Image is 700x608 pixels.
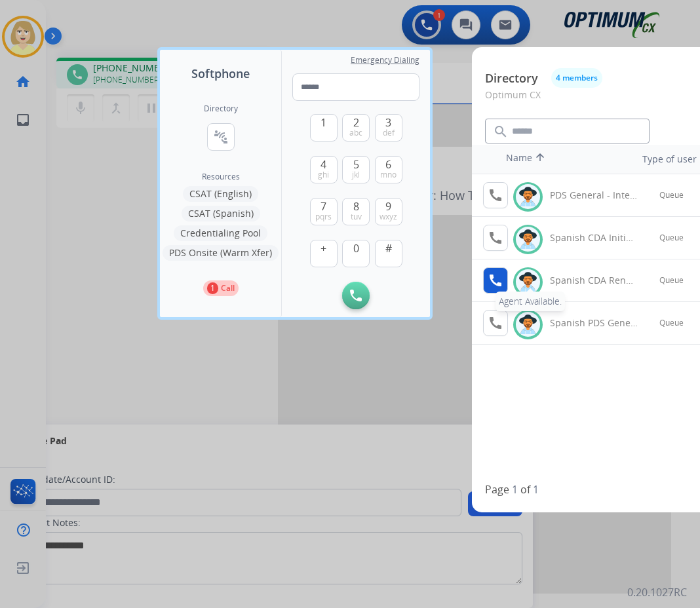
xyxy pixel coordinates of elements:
p: Call [221,282,235,294]
button: 4ghi [310,156,338,183]
span: tuv [351,212,362,222]
span: # [385,240,392,256]
mat-icon: call [488,230,503,246]
h2: Directory [204,104,238,114]
img: avatar [518,229,537,250]
button: 8tuv [342,198,370,225]
button: Agent Available. [483,267,508,294]
button: Credentialing Pool [174,225,267,241]
span: wxyz [379,212,397,222]
img: call-button [350,290,362,301]
button: PDS Onsite (Warm Xfer) [163,245,279,261]
span: 6 [385,157,391,172]
span: ghi [318,170,329,180]
button: + [310,240,338,267]
mat-icon: call [488,315,503,331]
button: CSAT (Spanish) [182,206,260,221]
span: mno [380,170,397,180]
button: 4 members [551,68,602,88]
span: 5 [353,157,359,172]
p: 0.20.1027RC [627,584,687,600]
span: abc [349,128,362,138]
button: 5jkl [342,156,370,183]
span: jkl [352,170,360,180]
div: Spanish PDS General - Internal [550,316,638,330]
div: Spanish CDA Renewal General - Internal [550,274,638,287]
span: 1 [321,115,326,130]
img: avatar [518,314,537,335]
span: Softphone [191,64,250,83]
button: 6mno [375,156,402,183]
span: 0 [353,240,359,256]
mat-icon: arrow_upward [532,151,548,167]
span: Queue [659,318,684,328]
img: avatar [518,272,537,292]
span: 2 [353,115,359,130]
span: 9 [385,199,391,214]
th: Name [499,145,617,174]
mat-icon: call [488,273,503,288]
p: 1 [207,282,218,294]
span: pqrs [315,212,332,222]
button: 9wxyz [375,198,402,225]
button: 2abc [342,114,370,142]
button: 1 [310,114,338,142]
button: 7pqrs [310,198,338,225]
div: Spanish CDA Initial General - Internal [550,231,638,244]
button: CSAT (English) [183,186,258,202]
span: Resources [202,172,240,182]
span: Queue [659,190,684,200]
button: 1Call [203,280,239,296]
img: avatar [518,187,537,207]
span: + [321,240,326,256]
button: 0 [342,240,370,267]
div: Agent Available. [496,292,565,311]
span: 4 [321,157,326,172]
mat-icon: connect_without_contact [213,129,229,145]
span: 7 [321,199,326,214]
button: # [375,240,402,267]
span: def [383,128,395,138]
span: 8 [353,199,359,214]
p: Directory [485,69,538,87]
p: of [520,482,530,497]
mat-icon: call [488,187,503,203]
span: Queue [659,275,684,286]
div: PDS General - Internal [550,189,638,202]
mat-icon: search [493,124,509,140]
span: Queue [659,233,684,243]
span: Emergency Dialing [351,55,419,66]
span: 3 [385,115,391,130]
p: Page [485,482,509,497]
button: 3def [375,114,402,142]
